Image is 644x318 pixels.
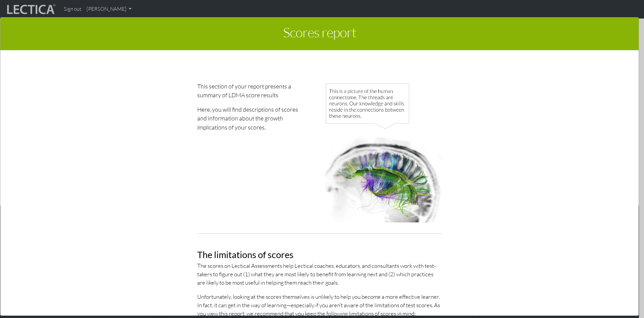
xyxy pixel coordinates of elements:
[197,292,442,318] p: Unfortunately, looking at the scores themselves is unlikely to help you become a more effective l...
[197,261,442,287] p: The scores on Lectical Assessments help Lectical coaches, educators, and consultants work with te...
[325,82,442,222] img: Human connectome
[197,82,304,100] p: This section of your report presents a summary of LDMA score results
[5,22,634,45] h1: Scores report
[197,250,442,260] h2: The limitations of scores
[197,105,304,132] p: Here, you will find descriptions of scores and information about the growth implications of your ...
